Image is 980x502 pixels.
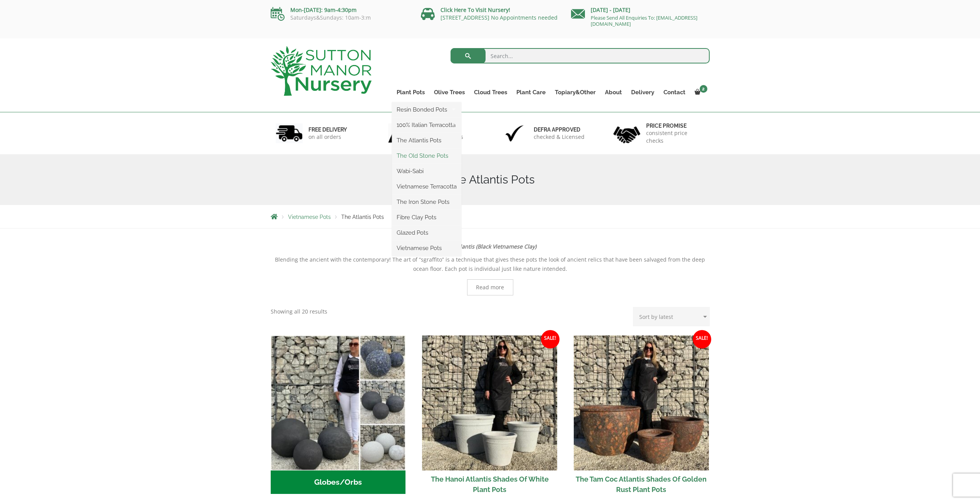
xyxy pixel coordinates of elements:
p: Saturdays&Sundays: 10am-3:m [271,15,409,21]
img: logo [271,46,372,96]
a: Plant Pots [392,87,429,98]
img: 2.jpg [388,123,415,143]
a: Olive Trees [429,87,469,98]
img: Globes/Orbs [271,335,406,470]
p: consistent price checks [646,129,705,145]
h2: Globes/Orbs [271,470,406,494]
a: About [600,87,627,98]
a: Resin Bonded Pots [392,104,461,115]
a: Vietnamese Pots [288,214,331,220]
a: Vietnamese Terracotta [392,181,461,192]
a: 100% Italian Terracotta [392,119,461,131]
a: Wabi-Sabi [392,165,461,177]
a: 2 [690,87,710,98]
img: 4.jpg [613,122,640,145]
a: Contact [659,87,690,98]
p: [DATE] - [DATE] [571,5,710,15]
img: The Tam Coc Atlantis Shades Of Golden Rust Plant Pots [574,335,709,470]
p: checked & Licensed [534,133,585,141]
a: Glazed Pots [392,227,461,238]
span: Sale! [541,330,560,349]
h6: Price promise [646,122,705,129]
span: 2 [700,85,707,93]
a: Sale! The Hanoi Atlantis Shades Of White Plant Pots [422,335,557,498]
p: on all orders [308,133,347,141]
h1: The Atlantis Pots [271,173,710,187]
a: Topiary&Other [550,87,600,98]
a: The Atlantis Pots [392,135,461,146]
span: Read more [476,285,504,290]
a: Fibre Clay Pots [392,212,461,223]
a: Cloud Trees [469,87,512,98]
h2: The Hanoi Atlantis Shades Of White Plant Pots [422,470,557,498]
input: Search... [451,48,710,63]
a: Click Here To Visit Nursery! [441,6,510,13]
img: 1.jpg [276,123,303,143]
p: Showing all 20 results [271,307,327,316]
strong: The Atlantis (Black Vietnamese Clay) [444,243,536,250]
nav: Breadcrumbs [271,213,710,220]
a: The Old Stone Pots [392,150,461,162]
a: Sale! The Tam Coc Atlantis Shades Of Golden Rust Plant Pots [574,335,709,498]
img: The Hanoi Atlantis Shades Of White Plant Pots [422,335,557,470]
img: 3.jpg [501,123,528,143]
h6: FREE DELIVERY [308,126,347,133]
a: Delivery [627,87,659,98]
span: Sale! [693,330,711,349]
a: Please Send All Enquiries To: [EMAIL_ADDRESS][DOMAIN_NAME] [591,14,697,27]
a: The Iron Stone Pots [392,196,461,208]
a: Plant Care [512,87,550,98]
p: Blending the ancient with the contemporary! The art of “sgraffito” is a technique that gives thes... [271,255,710,274]
select: Shop order [633,307,710,326]
a: Visit product category Globes/Orbs [271,335,406,494]
h6: Defra approved [534,126,585,133]
a: Vietnamese Pots [392,242,461,254]
h2: The Tam Coc Atlantis Shades Of Golden Rust Plant Pots [574,470,709,498]
span: The Atlantis Pots [341,214,384,220]
a: [STREET_ADDRESS] No Appointments needed [441,14,558,21]
p: Mon-[DATE]: 9am-4:30pm [271,5,409,15]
